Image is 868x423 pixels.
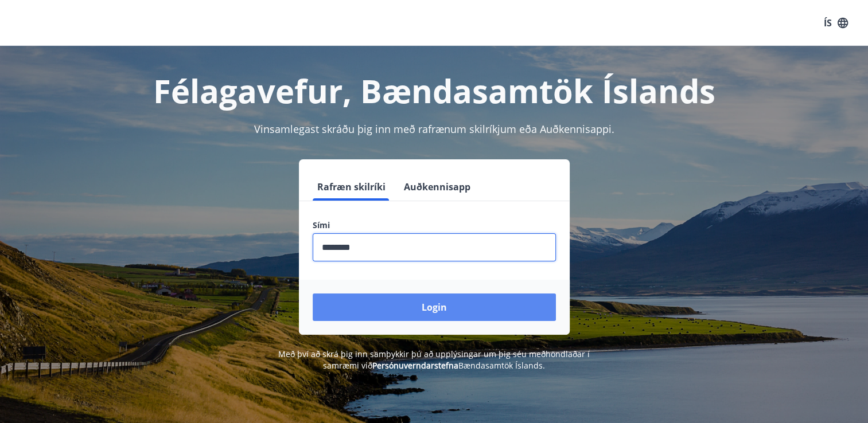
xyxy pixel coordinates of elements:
button: ÍS [818,13,854,33]
button: Auðkennisapp [399,173,475,201]
a: Persónuverndarstefna [372,360,458,371]
h1: Félagavefur, Bændasamtök Íslands [35,69,834,112]
button: Rafræn skilríki [313,173,390,201]
button: Login [313,293,556,321]
span: Með því að skrá þig inn samþykkir þú að upplýsingar um þig séu meðhöndlaðar í samræmi við Bændasa... [278,348,590,371]
span: Vinsamlegast skráðu þig inn með rafrænum skilríkjum eða Auðkennisappi. [254,122,614,136]
label: Sími [313,220,556,231]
